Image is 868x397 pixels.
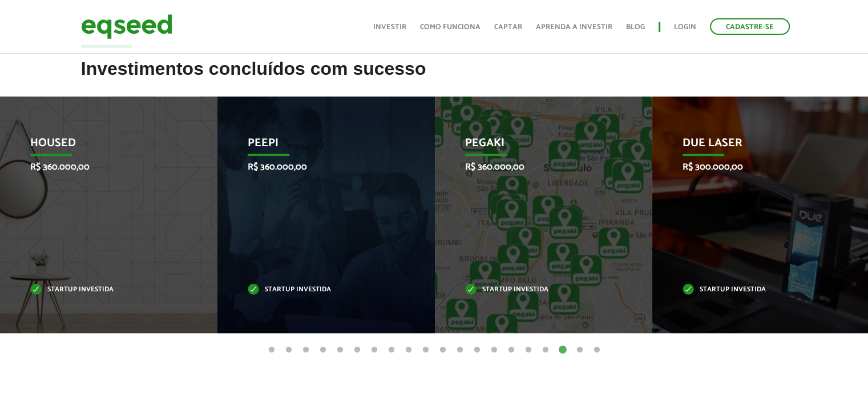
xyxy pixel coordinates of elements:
[266,344,277,356] button: 1 of 20
[465,162,605,173] p: R$ 360.000,00
[300,344,312,356] button: 3 of 20
[248,162,388,173] p: R$ 360.000,00
[420,23,481,31] a: Como funciona
[465,287,605,293] p: Startup investida
[30,287,171,293] p: Startup investida
[81,59,788,96] h2: Investimentos concluídos com sucesso
[683,137,823,156] p: Due Laser
[506,344,517,356] button: 15 of 20
[471,344,483,356] button: 13 of 20
[465,137,605,156] p: Pegaki
[317,344,329,356] button: 4 of 20
[454,344,466,356] button: 12 of 20
[352,344,363,356] button: 6 of 20
[540,344,551,356] button: 17 of 20
[574,344,586,356] button: 19 of 20
[403,344,414,356] button: 9 of 20
[523,344,534,356] button: 16 of 20
[626,23,645,31] a: Blog
[248,137,388,156] p: Peepi
[373,23,406,31] a: Investir
[536,23,612,31] a: Aprenda a investir
[437,344,449,356] button: 11 of 20
[386,344,397,356] button: 8 of 20
[710,18,790,35] a: Cadastre-se
[334,344,346,356] button: 5 of 20
[420,344,431,356] button: 10 of 20
[30,162,171,173] p: R$ 360.000,00
[248,287,388,293] p: Startup investida
[30,137,171,156] p: Housed
[683,287,823,293] p: Startup investida
[494,23,522,31] a: Captar
[369,344,380,356] button: 7 of 20
[683,162,823,173] p: R$ 300.000,00
[283,344,294,356] button: 2 of 20
[557,344,568,356] button: 18 of 20
[591,344,603,356] button: 20 of 20
[674,23,696,31] a: Login
[488,344,500,356] button: 14 of 20
[81,11,172,42] img: EqSeed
